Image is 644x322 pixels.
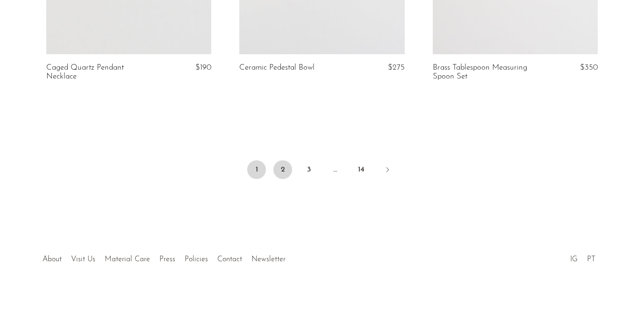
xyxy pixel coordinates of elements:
[433,64,543,81] a: Brass Tablespoon Measuring Spoon Set
[71,256,95,263] a: Visit Us
[326,160,344,179] span: …
[217,256,242,263] a: Contact
[185,256,208,263] a: Policies
[587,256,595,263] a: PT
[570,256,578,263] a: IG
[105,256,150,263] a: Material Care
[300,160,318,179] a: 3
[378,160,397,181] a: Next
[43,256,62,263] a: About
[580,64,598,72] span: $350
[159,256,175,263] a: Press
[273,160,292,179] a: 2
[38,248,290,266] ul: Quick links
[195,64,211,72] span: $190
[565,248,600,266] ul: Social Medias
[388,64,405,72] span: $275
[247,160,266,179] span: 1
[46,64,156,81] a: Caged Quartz Pendant Necklace
[239,64,315,72] a: Ceramic Pedestal Bowl
[352,160,371,179] a: 14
